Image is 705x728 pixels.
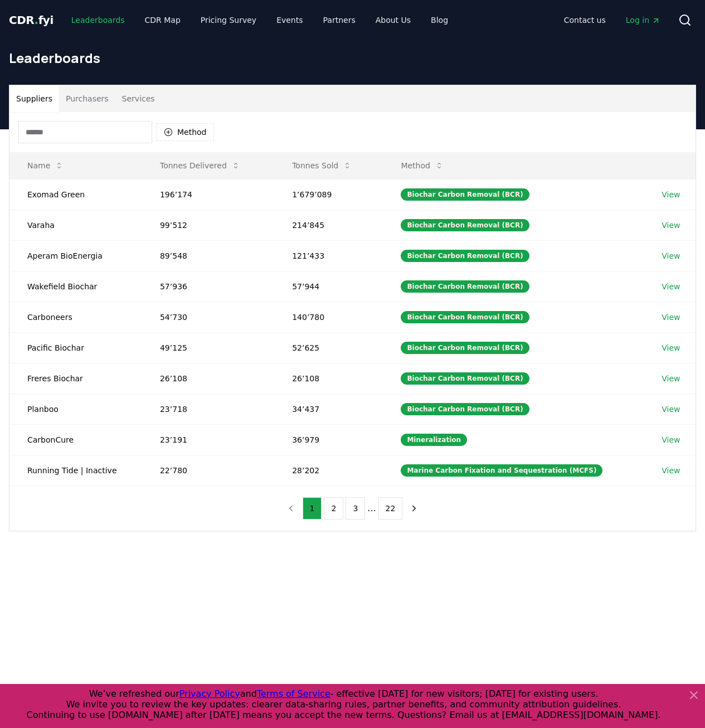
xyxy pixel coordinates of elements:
a: View [662,281,680,292]
a: About Us [367,10,420,30]
td: 57’936 [142,271,274,302]
a: Pricing Survey [192,10,265,30]
a: View [662,250,680,261]
td: 26’108 [142,363,274,394]
td: 22’780 [142,455,274,486]
span: Log in [626,14,660,26]
button: Services [115,85,162,112]
a: View [662,220,680,231]
button: Purchasers [59,85,115,112]
a: Events [268,10,312,30]
a: View [662,373,680,384]
button: 3 [346,497,365,520]
a: Log in [617,10,669,30]
td: Planboo [9,394,142,424]
td: Carboneers [9,302,142,332]
a: View [662,404,680,415]
h1: Leaderboards [9,49,696,67]
nav: Main [555,10,669,30]
button: next page [405,497,424,520]
li: ... [367,502,376,515]
div: Mineralization [401,434,467,446]
td: 99’512 [142,210,274,240]
td: 52’625 [274,332,383,363]
td: 214’845 [274,210,383,240]
td: 34’437 [274,394,383,424]
a: Blog [422,10,457,30]
span: CDR fyi [9,13,54,27]
td: 23’191 [142,424,274,455]
button: 22 [378,497,403,520]
td: 57’944 [274,271,383,302]
div: Biochar Carbon Removal (BCR) [401,372,529,385]
div: Biochar Carbon Removal (BCR) [401,311,529,323]
a: CDR Map [136,10,189,30]
div: Biochar Carbon Removal (BCR) [401,403,529,415]
a: Contact us [555,10,615,30]
div: Biochar Carbon Removal (BCR) [401,342,529,354]
a: View [662,189,680,200]
a: Partners [314,10,364,30]
td: 49’125 [142,332,274,363]
button: Suppliers [9,85,59,112]
td: 54’730 [142,302,274,332]
td: Running Tide | Inactive [9,455,142,486]
td: 1’679’089 [274,179,383,210]
div: Biochar Carbon Removal (BCR) [401,188,529,201]
td: 196’174 [142,179,274,210]
td: Aperam BioEnergia [9,240,142,271]
td: Pacific Biochar [9,332,142,363]
td: CarbonCure [9,424,142,455]
div: Biochar Carbon Removal (BCR) [401,280,529,293]
td: 26’108 [274,363,383,394]
td: 28’202 [274,455,383,486]
a: Leaderboards [62,10,134,30]
button: Method [157,123,214,141]
td: Freres Biochar [9,363,142,394]
span: . [35,13,38,27]
td: 121’433 [274,240,383,271]
td: Exomad Green [9,179,142,210]
td: 140’780 [274,302,383,332]
a: View [662,342,680,353]
a: View [662,312,680,323]
td: Wakefield Biochar [9,271,142,302]
button: 1 [303,497,322,520]
nav: Main [62,10,457,30]
a: View [662,434,680,445]
a: CDR.fyi [9,12,54,28]
td: 23’718 [142,394,274,424]
button: 2 [324,497,343,520]
td: 36’979 [274,424,383,455]
div: Biochar Carbon Removal (BCR) [401,250,529,262]
button: Name [18,154,72,177]
div: Biochar Carbon Removal (BCR) [401,219,529,231]
button: Tonnes Delivered [151,154,249,177]
a: View [662,465,680,476]
td: Varaha [9,210,142,240]
td: 89’548 [142,240,274,271]
button: Method [392,154,453,177]
div: Marine Carbon Fixation and Sequestration (MCFS) [401,464,602,477]
button: Tonnes Sold [283,154,361,177]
